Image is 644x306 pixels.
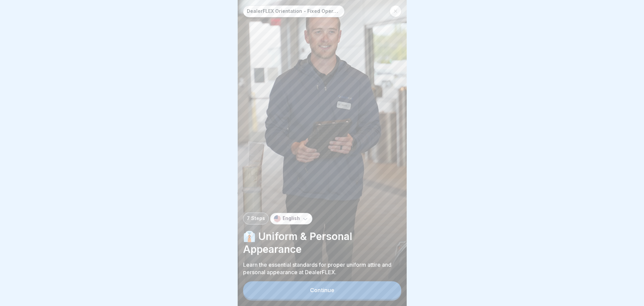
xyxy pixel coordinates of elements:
button: Continue [243,281,401,299]
p: English [283,216,300,221]
p: DealerFLEX Orientation - Fixed Operations Division [247,8,341,14]
div: Continue [310,287,334,293]
p: 👔 Uniform & Personal Appearance [243,230,401,256]
img: us.svg [274,215,281,222]
p: 7 Steps [247,216,265,221]
p: Learn the essential standards for proper uniform attire and personal appearance at DealerFLEX. [243,261,401,276]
